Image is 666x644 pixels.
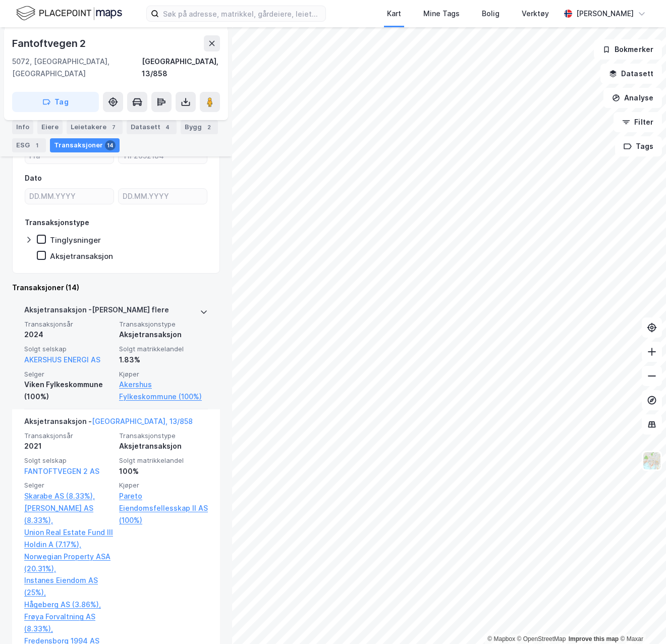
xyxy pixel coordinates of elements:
div: 2024 [24,329,113,341]
a: [GEOGRAPHIC_DATA], 13/858 [92,417,193,425]
span: Solgt selskap [24,345,113,353]
div: Aksjetransaksjon - [24,415,193,432]
span: Transaksjonsår [24,320,113,329]
span: Solgt matrikkelandel [119,456,208,465]
img: Z [642,451,661,470]
div: Datasett [127,120,177,134]
button: Analyse [603,88,662,108]
button: Tag [12,92,99,112]
input: DD.MM.YYYY [25,189,114,204]
input: DD.MM.YYYY [119,189,207,204]
div: Transaksjoner (14) [12,282,220,294]
a: Norwegian Property ASA (20.31%), [24,551,113,575]
span: Kjøper [119,481,208,490]
div: Viken Fylkeskommune (100%) [24,379,113,403]
div: Aksjetransaksjon [119,329,208,341]
button: Datasett [600,64,662,84]
span: Selger [24,370,113,379]
div: Tinglysninger [50,235,101,245]
button: Bokmerker [594,39,662,60]
a: Akershus Fylkeskommune (100%) [119,379,208,403]
a: FANTOFTVEGEN 2 AS [24,467,99,475]
div: Leietakere [67,120,123,134]
a: AKERSHUS ENERGI AS [24,355,100,364]
span: Transaksjonstype [119,320,208,329]
div: Kart [387,8,401,20]
div: 4 [162,122,173,132]
div: Transaksjonstype [25,217,89,229]
div: Transaksjoner [50,138,120,152]
div: Bolig [482,8,499,20]
span: Kjøper [119,370,208,379]
div: 1 [32,140,42,150]
span: Selger [24,481,113,490]
div: 2021 [24,440,113,452]
div: Aksjetransaksjon [50,251,113,261]
a: Mapbox [487,635,515,642]
div: ESG [12,138,46,152]
span: Solgt matrikkelandel [119,345,208,353]
input: Søk på adresse, matrikkel, gårdeiere, leietakere eller personer [159,6,325,21]
div: Dato [25,172,42,184]
span: Solgt selskap [24,456,113,465]
div: Verktøy [522,8,549,20]
div: Aksjetransaksjon [119,440,208,452]
a: Hågeberg AS (3.86%), [24,599,113,611]
a: Pareto Eiendomsfellesskap II AS (100%) [119,490,208,526]
a: Frøya Forvaltning AS (8.33%), [24,611,113,635]
button: Filter [614,112,662,132]
div: Mine Tags [423,8,460,20]
div: Bygg [181,120,218,134]
button: Tags [615,136,662,156]
div: 7 [108,122,119,132]
div: [PERSON_NAME] [576,8,634,20]
div: 100% [119,465,208,477]
a: OpenStreetMap [517,635,566,642]
div: Aksjetransaksjon - [PERSON_NAME] flere [24,304,169,320]
img: logo.f888ab2527a4732fd821a326f86c7f29.svg [16,5,122,22]
div: 2 [204,122,214,132]
div: 5072, [GEOGRAPHIC_DATA], [GEOGRAPHIC_DATA] [12,56,142,80]
div: [GEOGRAPHIC_DATA], 13/858 [142,56,220,80]
div: Info [12,120,33,134]
iframe: Chat Widget [616,596,666,644]
a: [PERSON_NAME] AS (8.33%), [24,502,113,526]
a: Skarabe AS (8.33%), [24,490,113,502]
span: Transaksjonstype [119,432,208,440]
span: Transaksjonsår [24,432,113,440]
div: 1.83% [119,354,208,366]
div: Fantoftvegen 2 [12,35,88,51]
a: Improve this map [569,635,619,642]
a: Instanes Eiendom AS (25%), [24,574,113,599]
a: Union Real Estate Fund III Holdin A (7.17%), [24,526,113,551]
div: 14 [105,140,116,150]
div: Eiere [37,120,63,134]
